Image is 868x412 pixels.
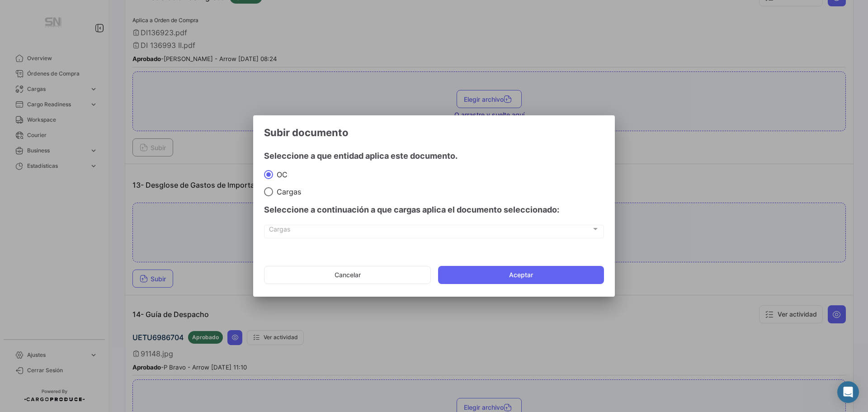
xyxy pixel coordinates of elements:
[269,227,591,235] span: Cargas
[264,266,431,284] button: Cancelar
[264,204,604,216] h4: Seleccione a continuación a que cargas aplica el documento seleccionado:
[273,170,288,179] span: OC
[837,381,859,403] div: Abrir Intercom Messenger
[264,150,604,162] h4: Seleccione a que entidad aplica este documento.
[438,266,604,284] button: Aceptar
[273,187,301,196] span: Cargas
[264,126,604,139] h3: Subir documento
